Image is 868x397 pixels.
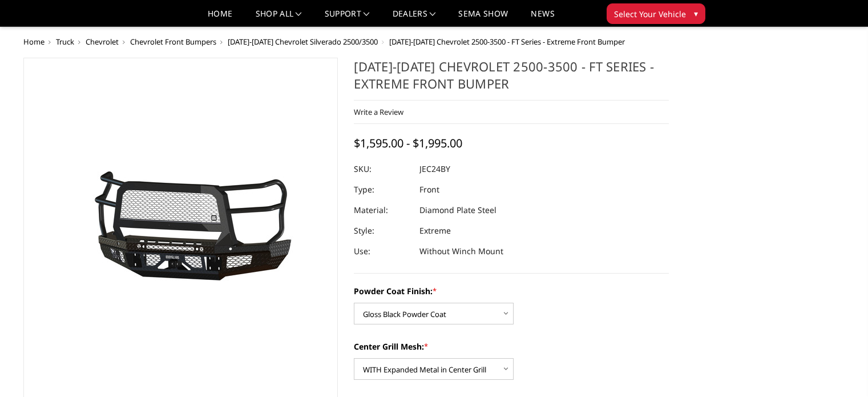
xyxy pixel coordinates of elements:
[354,159,411,179] dt: SKU:
[354,107,403,117] a: Write a Review
[389,37,625,47] span: [DATE]-[DATE] Chevrolet 2500-3500 - FT Series - Extreme Front Bumper
[614,8,686,20] span: Select Your Vehicle
[256,10,302,26] a: shop all
[419,220,451,241] dd: Extreme
[419,241,503,262] dd: Without Winch Mount
[419,200,496,220] dd: Diamond Plate Steel
[208,10,232,26] a: Home
[354,340,669,352] label: Center Grill Mesh:
[419,179,439,200] dd: Front
[86,37,119,47] a: Chevrolet
[354,220,411,241] dt: Style:
[354,285,669,297] label: Powder Coat Finish:
[354,179,411,200] dt: Type:
[23,37,45,47] a: Home
[531,10,554,26] a: News
[354,135,462,151] span: $1,595.00 - $1,995.00
[228,37,378,47] a: [DATE]-[DATE] Chevrolet Silverado 2500/3500
[419,159,450,179] dd: JEC24BY
[354,241,411,262] dt: Use:
[607,3,705,24] button: Select Your Vehicle
[694,7,698,19] span: ▾
[393,10,436,26] a: Dealers
[458,10,508,26] a: SEMA Show
[354,58,669,101] h1: [DATE]-[DATE] Chevrolet 2500-3500 - FT Series - Extreme Front Bumper
[325,10,370,26] a: Support
[130,37,216,47] a: Chevrolet Front Bumpers
[56,37,74,47] a: Truck
[354,200,411,220] dt: Material:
